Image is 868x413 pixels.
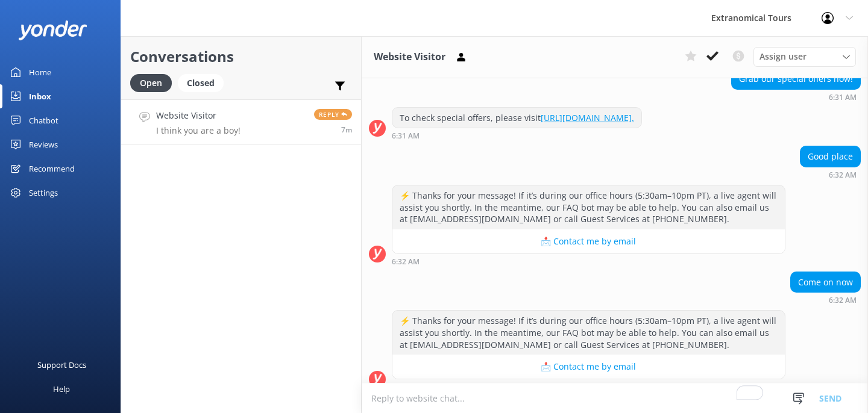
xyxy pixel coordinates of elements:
div: Support Docs [37,353,86,377]
button: 📩 Contact me by email [392,355,785,379]
div: Chatbot [29,108,58,132]
div: Assign User [753,47,856,66]
div: Good place [800,146,860,167]
h3: Website Visitor [374,49,445,65]
img: yonder-white-logo.png [18,20,87,40]
p: I think you are a boy! [156,125,241,136]
span: Assign user [759,50,807,63]
div: Open [130,74,172,92]
strong: 6:31 AM [829,94,857,101]
div: Reviews [29,132,58,157]
span: Reply [314,109,352,120]
h2: Conversations [130,45,352,68]
div: Sep 18 2025 03:32pm (UTC -07:00) America/Tijuana [392,257,785,265]
div: Sep 18 2025 03:31pm (UTC -07:00) America/Tijuana [392,131,642,140]
div: Sep 18 2025 03:32pm (UTC -07:00) America/Tijuana [800,170,861,179]
a: Closed [178,76,230,89]
div: ⚡ Thanks for your message! If it’s during our office hours (5:30am–10pm PT), a live agent will as... [392,311,785,355]
strong: 6:32 AM [829,172,857,179]
a: [URL][DOMAIN_NAME]. [541,112,634,123]
div: ⚡ Thanks for your message! If it’s during our office hours (5:30am–10pm PT), a live agent will as... [392,185,785,229]
div: Home [29,60,51,84]
div: Settings [29,181,58,205]
div: Come on now [791,272,860,293]
h4: Website Visitor [156,109,241,122]
div: Help [53,377,70,401]
strong: 6:31 AM [392,132,420,140]
a: Open [130,76,178,89]
textarea: To enrich screen reader interactions, please activate Accessibility in Grammarly extension settings [362,383,868,413]
div: To check special offers, please visit [392,108,641,128]
span: Sep 18 2025 03:34pm (UTC -07:00) America/Tijuana [341,125,352,135]
div: Closed [178,74,224,92]
strong: 6:32 AM [829,297,857,304]
button: 📩 Contact me by email [392,229,785,253]
div: Sep 18 2025 03:31pm (UTC -07:00) America/Tijuana [731,93,861,101]
div: Grab our special offers now! [732,69,860,89]
strong: 6:32 AM [392,258,420,265]
div: Sep 18 2025 03:32pm (UTC -07:00) America/Tijuana [790,296,861,304]
div: Inbox [29,84,51,108]
div: Recommend [29,157,75,181]
a: Website VisitorI think you are a boy!Reply7m [121,99,361,144]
